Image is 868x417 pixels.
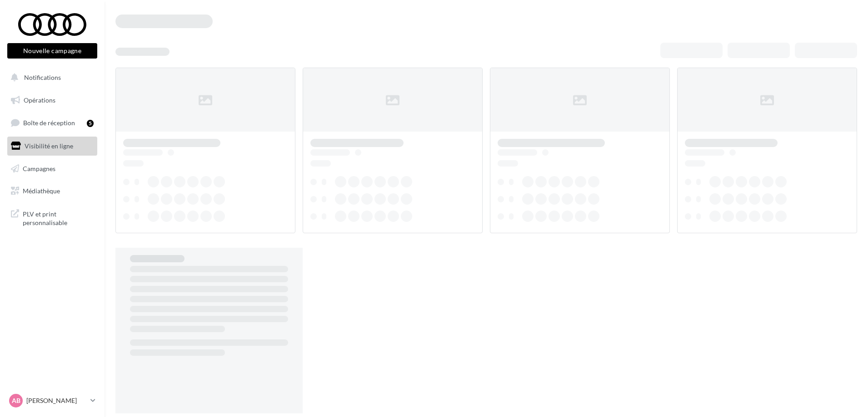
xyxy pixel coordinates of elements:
div: 5 [87,120,94,127]
span: Notifications [24,74,61,81]
button: Nouvelle campagne [7,43,97,59]
button: Notifications [5,68,95,87]
a: Campagnes [5,159,99,178]
a: Opérations [5,91,99,110]
a: PLV et print personnalisable [5,204,99,231]
a: Visibilité en ligne [5,137,99,156]
span: Campagnes [23,164,55,172]
a: Médiathèque [5,182,99,201]
span: Visibilité en ligne [25,142,73,150]
span: PLV et print personnalisable [23,208,94,227]
a: Boîte de réception5 [5,113,99,132]
span: AB [12,396,20,405]
p: [PERSON_NAME] [26,396,87,405]
span: Médiathèque [23,187,60,195]
span: Opérations [24,96,55,104]
span: Boîte de réception [23,119,75,127]
a: AB [PERSON_NAME] [7,392,97,409]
